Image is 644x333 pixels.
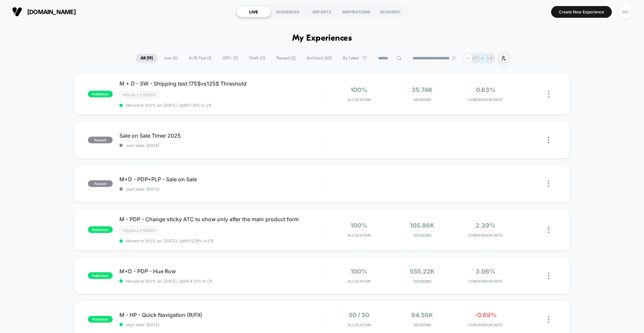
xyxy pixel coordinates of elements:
[455,279,516,284] span: CONVERSION RATE
[119,268,322,275] span: M+D - PDP - Hue Row
[244,54,270,63] span: Draft ( 11 )
[88,226,113,233] span: published
[236,6,271,17] div: LIVE
[452,56,456,60] img: end
[410,268,435,275] span: 555.22k
[411,312,433,319] span: 94.56k
[136,54,158,63] span: All ( 19 )
[27,8,76,15] span: [DOMAIN_NAME]
[184,54,216,63] span: A/B Test ( 1 )
[88,137,113,143] span: paused
[392,233,452,238] span: Sessions
[347,279,371,284] span: Allocation
[351,268,367,275] span: 100%
[126,238,214,243] span: Moved to 100% on: [DATE] . Uplift: 12.19% in CR
[271,6,305,17] div: AUDIENCES
[548,137,549,144] img: close
[476,86,495,93] span: 0.63%
[12,7,22,17] img: Visually logo
[10,6,78,17] button: [DOMAIN_NAME]
[548,91,549,98] img: close
[126,279,212,284] span: Moved to 100% on: [DATE] . Uplift: 4.13% in CR
[455,323,516,327] span: CONVERSION RATE
[271,54,301,63] span: Paused ( 2 )
[347,323,371,327] span: Allocation
[347,97,371,102] span: Allocation
[548,226,549,233] img: close
[119,312,322,318] span: M - HP - Quick Navigation (R/Fit)
[119,80,322,87] span: M + D - SW - Shipping test 175$vs125$ Threshold
[119,322,322,327] span: start date: [DATE]
[410,222,434,229] span: 105.86k
[159,54,183,63] span: Live ( 6 )
[373,6,408,17] div: ACADEMY
[349,312,369,319] span: 50 / 50
[455,233,516,238] span: CONVERSION RATE
[343,56,359,61] span: By Label
[347,233,371,238] span: Allocation
[119,132,322,139] span: Sale on Sale Timer 2025
[217,54,243,63] span: 100% ( 5 )
[617,5,634,19] button: AG
[119,176,322,183] span: M+D - PDP+PLP - Sale on Sale
[392,97,452,102] span: Sessions
[476,222,495,229] span: 2.39%
[119,187,322,192] span: start date: [DATE]
[455,97,516,102] span: CONVERSION RATE
[88,272,113,279] span: published
[88,91,113,97] span: published
[119,91,159,99] span: Visually ready
[548,180,549,187] img: close
[339,6,373,17] div: INSPIRATIONS
[119,227,159,234] span: Visually ready
[487,56,492,61] p: LB
[412,86,433,93] span: 35.74k
[302,54,337,63] span: Archived ( 60 )
[88,180,113,187] span: paused
[619,5,632,18] div: AG
[476,268,495,275] span: 3.06%
[551,6,612,18] button: Create New Experience
[292,34,352,43] h1: My Experiences
[305,6,339,17] div: REPORTS
[472,56,478,61] p: CP
[392,279,452,284] span: Sessions
[548,316,549,323] img: close
[119,143,322,148] span: start date: [DATE]
[351,86,367,93] span: 100%
[463,53,473,63] div: + 2
[126,103,211,108] span: Moved to 100% on: [DATE] . Uplift: 1.16% in CR
[481,56,485,61] p: IC
[88,316,113,323] span: published
[548,272,549,279] img: close
[392,323,452,327] span: Sessions
[119,216,322,223] span: M - PDP - Change sticky ATC to show only after the main product form
[351,222,367,229] span: 100%
[475,312,497,319] span: -0.69%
